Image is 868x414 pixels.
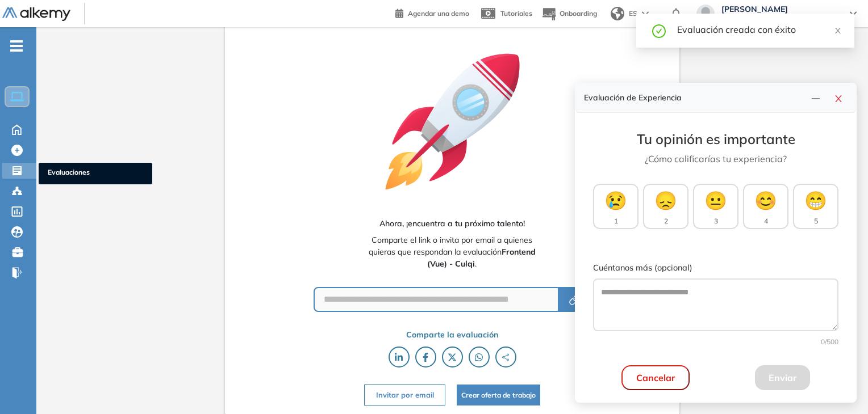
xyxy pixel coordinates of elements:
span: close [834,27,842,35]
h4: Evaluación de Experiencia [584,93,807,103]
button: 😊4 [743,184,788,229]
span: 3 [714,216,718,226]
span: 5 [814,216,818,226]
h3: Tu opinión es importante [593,131,838,147]
div: Evaluación creada con éxito [677,23,841,36]
img: world [611,7,624,20]
span: check-circle [652,23,666,38]
button: Onboarding [541,2,597,26]
span: 2 [664,216,668,226]
button: 😁5 [793,184,838,229]
span: 😐 [704,187,727,214]
span: close [834,94,843,103]
label: Cuéntanos más (opcional) [593,262,838,274]
button: Enviar [755,365,810,390]
span: 😁 [804,187,827,214]
a: Agendar una demo [395,6,469,19]
span: Tutoriales [500,9,532,18]
button: 😞2 [643,184,688,229]
span: line [811,94,820,103]
button: Invitar por email [364,385,445,405]
span: 😢 [604,187,627,214]
img: arrow [642,11,649,16]
span: 😞 [654,187,677,214]
div: 0 /500 [593,337,838,347]
span: 1 [614,216,618,226]
span: Comparte la evaluación [406,329,498,341]
span: Agendar una demo [408,9,469,18]
span: 4 [764,216,768,226]
span: [PERSON_NAME] [721,5,838,14]
button: Cancelar [621,365,690,390]
img: Logo [2,7,70,22]
p: ¿Cómo calificarías tu experiencia? [593,152,838,166]
button: 😐3 [693,184,738,229]
span: 😊 [754,187,777,214]
button: line [807,90,825,105]
button: 😢1 [593,184,639,229]
span: Onboarding [560,9,597,18]
span: ES [629,9,637,19]
span: Comparte el link o invita por email a quienes quieras que respondan la evaluación . [362,234,542,270]
span: Ahora, ¡encuentra a tu próximo talento! [379,218,525,230]
button: Crear oferta de trabajo [457,385,540,405]
button: close [829,90,848,105]
i: - [10,45,23,47]
span: Evaluaciones [48,167,143,180]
